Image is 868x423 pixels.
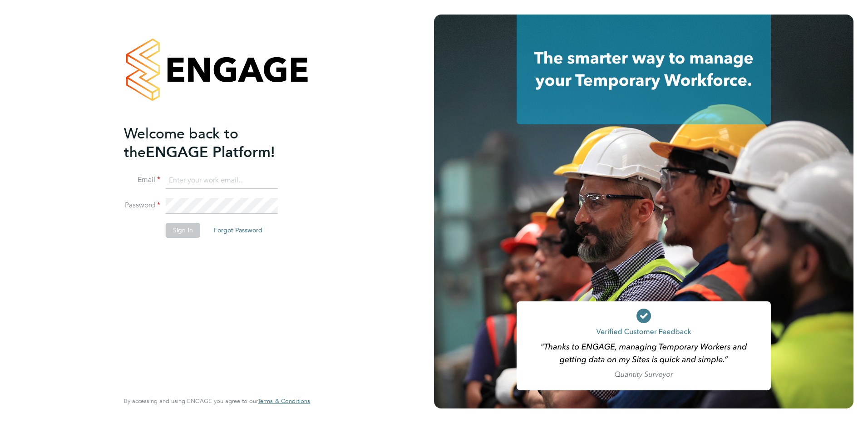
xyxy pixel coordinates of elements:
span: Welcome back to the [124,125,238,161]
button: Sign In [166,223,200,237]
a: Terms & Conditions [258,398,310,405]
h2: ENGAGE Platform! [124,124,301,162]
label: Email [124,175,160,185]
input: Enter your work email... [166,172,278,189]
button: Forgot Password [207,223,270,237]
label: Password [124,201,160,210]
span: By accessing and using ENGAGE you agree to our [124,397,310,405]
